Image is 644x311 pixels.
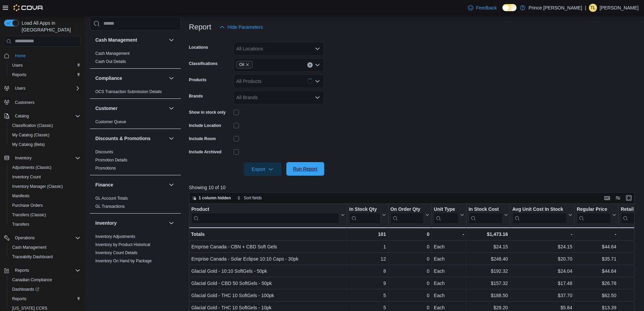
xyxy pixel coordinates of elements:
[12,266,80,274] span: Reports
[614,194,622,202] button: Display options
[512,279,572,287] div: $17.48
[191,291,345,299] div: Glacial Gold - THC 10 SoftGels - 100pk
[189,136,216,141] label: Include Room
[9,295,80,303] span: Reports
[512,255,572,263] div: $20.70
[12,184,63,189] span: Inventory Manager (Classic)
[434,291,464,299] div: Each
[12,193,29,199] span: Manifests
[12,296,26,302] span: Reports
[7,163,83,172] button: Adjustments (Classic)
[12,52,28,60] a: Home
[95,59,126,64] span: Cash Out Details
[95,158,127,162] a: Promotion Details
[307,62,313,68] button: Clear input
[577,267,616,275] div: $44.64
[1,233,83,243] button: Operations
[7,182,83,191] button: Inventory Manager (Classic)
[95,119,126,124] a: Customer Queue
[95,259,152,263] a: Inventory On Hand by Package
[577,279,616,287] div: $26.78
[239,61,244,68] span: Oil
[244,162,282,176] button: Export
[191,255,345,263] div: Emprise Canada - Solar Eclipse 10:10 Caps - 30pk
[12,98,80,106] span: Customers
[9,243,80,251] span: Cash Management
[95,181,113,188] h3: Finance
[12,277,52,283] span: Canadian Compliance
[512,291,572,299] div: $37.70
[512,230,572,238] div: -
[95,150,113,154] a: Discounts
[12,132,50,138] span: My Catalog (Classic)
[577,206,616,224] button: Regular Price
[19,20,80,33] span: Load All Apps in [GEOGRAPHIC_DATA]
[469,291,508,299] div: $188.50
[577,291,616,299] div: $62.50
[7,61,83,70] button: Users
[9,71,29,79] a: Reports
[469,255,508,263] div: $248.40
[9,163,80,172] span: Adjustments (Classic)
[315,62,320,68] button: Open list of options
[12,203,43,208] span: Purchase Orders
[95,75,122,82] h3: Compliance
[12,154,34,162] button: Inventory
[465,1,499,15] a: Feedback
[512,206,572,224] button: Avg Unit Cost In Stock
[469,279,508,287] div: $157.32
[390,255,429,263] div: 0
[512,206,567,213] div: Avg Unit Cost In Stock
[9,163,54,172] a: Adjustments (Classic)
[577,230,616,238] div: -
[434,206,459,213] div: Unit Type
[167,36,175,44] button: Cash Management
[15,268,29,273] span: Reports
[9,253,80,261] span: Traceabilty Dashboard
[9,285,80,293] span: Dashboards
[7,140,83,149] button: My Catalog (Beta)
[7,252,83,262] button: Traceabilty Dashboard
[95,258,152,264] span: Inventory On Hand by Package
[95,204,125,209] span: GL Transactions
[95,51,129,56] span: Cash Management
[12,245,46,250] span: Cash Management
[9,192,32,200] a: Manifests
[293,165,317,172] span: Run Report
[191,206,339,213] div: Product
[12,84,28,92] button: Users
[9,285,42,293] a: Dashboards
[7,220,83,229] button: Transfers
[189,77,207,83] label: Products
[434,243,464,251] div: Each
[12,84,80,92] span: Users
[349,279,386,287] div: 9
[95,220,166,226] button: Inventory
[390,291,429,299] div: 0
[390,230,429,238] div: 0
[7,70,83,80] button: Reports
[95,149,113,155] span: Discounts
[9,243,49,251] a: Cash Management
[95,242,150,247] a: Inventory by Product Historical
[469,243,508,251] div: $24.15
[7,121,83,130] button: Classification (Classic)
[9,220,80,228] span: Transfers
[95,204,125,209] a: GL Transactions
[349,206,381,213] div: In Stock Qty
[7,172,83,182] button: Inventory Count
[603,194,611,202] button: Keyboard shortcuts
[189,45,208,50] label: Locations
[12,123,53,128] span: Classification (Classic)
[9,140,48,149] a: My Catalog (Beta)
[95,234,135,239] span: Inventory Adjustments
[15,53,26,59] span: Home
[349,206,386,224] button: In Stock Qty
[95,119,126,125] span: Customer Queue
[15,235,35,241] span: Operations
[577,206,611,224] div: Regular Price
[14,4,44,11] img: Cova
[189,93,203,99] label: Brands
[7,294,83,304] button: Reports
[95,166,116,171] a: Promotions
